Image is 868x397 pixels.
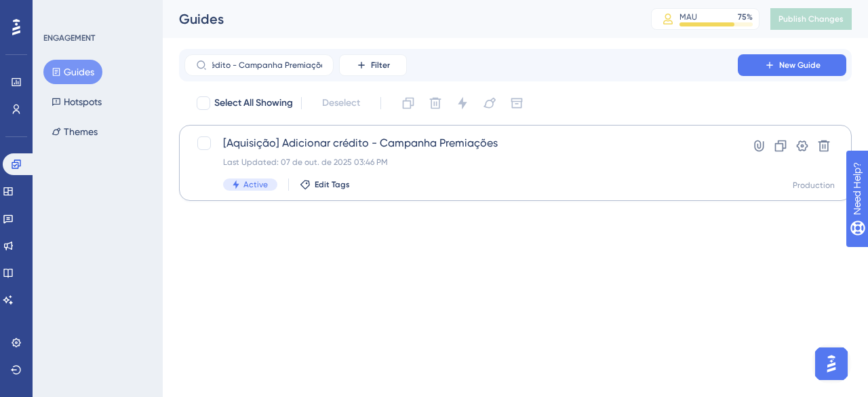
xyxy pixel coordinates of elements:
span: New Guide [779,60,821,71]
button: Guides [43,60,102,84]
span: Filter [371,60,390,71]
span: Select All Showing [214,95,293,111]
span: [Aquisição] Adicionar crédito - Campanha Premiações [223,135,699,151]
button: Themes [43,119,106,144]
span: Need Help? [32,3,85,20]
iframe: UserGuiding AI Assistant Launcher [811,343,852,384]
button: New Guide [738,54,846,76]
button: Edit Tags [300,179,350,190]
div: ENGAGEMENT [43,33,95,43]
input: Search [212,60,322,70]
button: Hotspots [43,90,110,114]
span: Deselect [322,95,360,111]
button: Publish Changes [770,8,852,30]
div: MAU [679,12,697,22]
span: Edit Tags [315,179,350,190]
button: Filter [339,54,407,76]
div: 75 % [738,12,753,22]
span: Publish Changes [778,14,844,24]
div: Guides [179,10,617,29]
button: Deselect [310,91,372,115]
div: Production [793,180,835,191]
span: Active [243,179,268,190]
div: Last Updated: 07 de out. de 2025 03:46 PM [223,157,699,168]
